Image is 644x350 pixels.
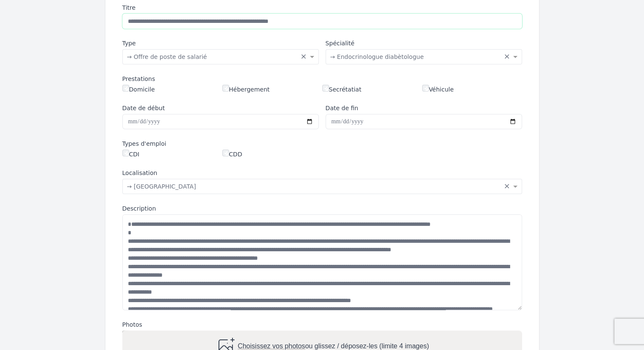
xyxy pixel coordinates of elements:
[122,85,129,92] input: Domicile
[122,85,155,94] label: Domicile
[122,39,319,47] label: Type
[238,342,305,350] span: Choisissez vos photos
[122,169,522,177] label: Localisation
[122,320,522,329] label: Photos
[122,150,129,156] input: CDI
[122,104,319,112] label: Date de début
[122,139,522,148] div: Types d'emploi
[122,3,522,12] label: Titre
[326,104,522,112] label: Date de fin
[504,53,511,61] span: Clear all
[122,150,140,158] label: CDI
[222,85,270,94] label: Hébergement
[222,150,242,158] label: CDD
[422,85,429,92] input: Véhicule
[122,204,522,213] label: Description
[422,85,454,94] label: Véhicule
[122,75,522,83] div: Prestations
[504,182,511,191] span: Clear all
[222,150,229,156] input: CDD
[322,85,329,92] input: Secrétatiat
[326,39,522,47] label: Spécialité
[322,85,362,94] label: Secrétatiat
[301,53,308,61] span: Clear all
[222,85,229,92] input: Hébergement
